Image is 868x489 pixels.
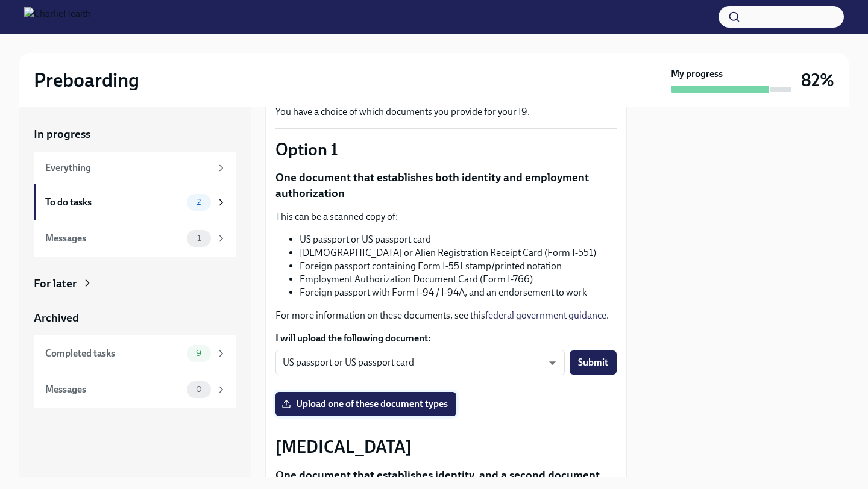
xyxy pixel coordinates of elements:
span: 9 [189,349,209,358]
a: For later [34,276,236,291]
span: Submit [578,357,608,369]
p: You have a choice of which documents you provide for your I9. [275,105,617,119]
a: Completed tasks9 [34,335,236,372]
div: For later [34,276,77,291]
button: Submit [570,350,617,375]
p: Option 1 [275,139,617,160]
li: Foreign passport with Form I-94 / I-94A, and an endorsement to work [300,286,617,299]
p: [MEDICAL_DATA] [275,436,617,458]
p: For more information on these documents, see this . [275,309,617,322]
li: US passport or US passport card [300,233,617,246]
a: Messages0 [34,372,236,408]
img: CharlieHealth [24,7,91,26]
p: One document that establishes both identity and employment authorization [275,170,617,201]
h3: 82% [801,69,834,91]
div: Messages [45,232,182,245]
div: Everything [45,161,211,175]
strong: My progress [671,67,723,81]
span: 2 [189,198,208,207]
li: Foreign passport containing Form I-551 stamp/printed notation [300,260,617,273]
h2: Preboarding [34,68,139,92]
label: I will upload the following document: [275,332,617,345]
div: To do tasks [45,196,182,209]
span: Upload one of these document types [284,398,448,410]
div: US passport or US passport card [275,350,565,375]
a: federal government guidance [485,310,606,321]
label: Upload one of these document types [275,392,456,416]
a: In progress [34,126,236,142]
li: [DEMOGRAPHIC_DATA] or Alien Registration Receipt Card (Form I-551) [300,246,617,260]
a: Messages1 [34,220,236,257]
div: Messages [45,383,182,396]
span: 1 [190,234,208,243]
a: Everything [34,152,236,184]
li: Employment Authorization Document Card (Form I-766) [300,273,617,286]
a: Archived [34,310,236,326]
a: To do tasks2 [34,184,236,220]
p: This can be a scanned copy of: [275,210,617,223]
span: 0 [189,385,209,394]
div: Completed tasks [45,347,182,360]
